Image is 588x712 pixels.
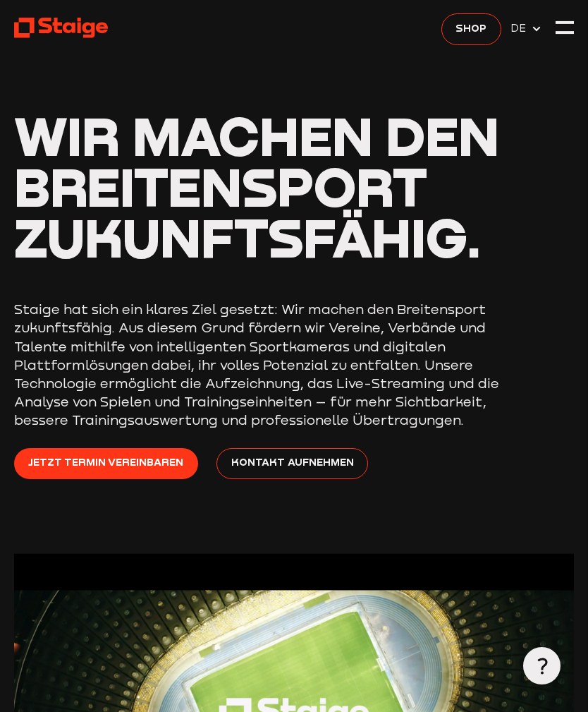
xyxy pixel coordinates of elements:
a: Kontakt aufnehmen [216,448,368,480]
p: Staige hat sich ein klares Ziel gesetzt: Wir machen den Breitensport zukunftsfähig. Aus diesem Gr... [14,300,508,429]
span: Wir machen den Breitensport zukunftsfähig. [14,103,499,270]
a: Shop [441,13,501,45]
span: Jetzt Termin vereinbaren [28,454,183,471]
span: DE [510,20,531,37]
span: Shop [455,20,486,37]
span: Kontakt aufnehmen [231,454,354,471]
a: Jetzt Termin vereinbaren [14,448,198,480]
